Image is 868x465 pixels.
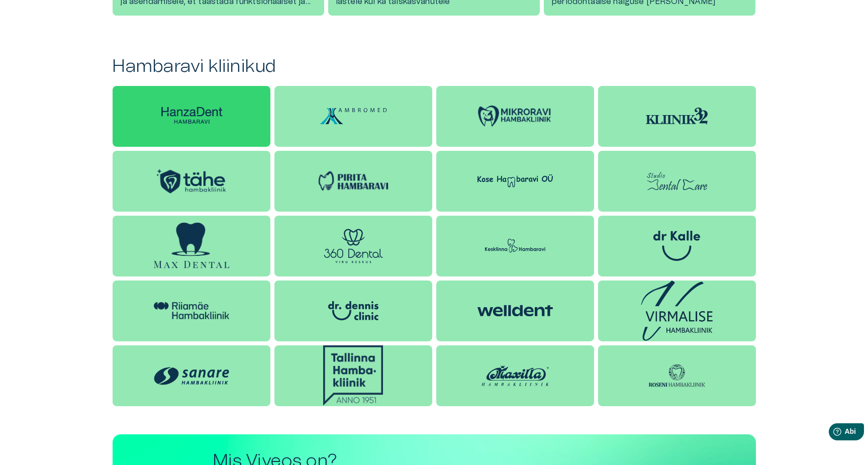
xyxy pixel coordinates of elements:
[436,345,594,406] a: Maxilla Hambakliiniku logo
[113,57,276,75] font: Hambaravi kliinikud
[154,362,229,390] img: Sanare hambakliiniku logo
[477,174,553,188] img: Kose Hambaravi logo
[323,345,382,406] img: Tallinna Hambakliiniku logo
[639,360,715,391] img: Roseni Hambakliiniku logo
[598,86,756,147] a: Kliinik 32 logo
[639,166,715,196] img: Stuudio hambaravi logo
[436,151,594,212] a: Kose Hambaravi logo
[598,345,756,406] a: Roseni Hambakliiniku logo
[316,101,391,131] img: Ambromed Kliiniku logo
[113,216,270,276] a: Max Dentali logo
[154,223,229,269] img: Max Dentali logo
[646,108,708,125] img: Kliinik 32 logo
[113,281,270,341] a: Riiamäe Hambakliiniku logo
[113,151,270,212] a: Tähe Hambakliiniku logo
[598,151,756,212] a: Stuudio hambaravi logo
[324,229,383,263] img: 360 hambaravi logo
[477,360,553,391] img: Maxilla Hambakliiniku logo
[113,345,270,406] a: Sanare hambakliiniku logo
[653,231,700,261] img: dr Kalle logo
[598,216,756,276] a: dr Kalle logo
[154,104,229,128] img: HanzaDenti logo
[436,281,594,341] a: Welldent Hambakliiniku logo
[154,167,229,196] img: Tähe Hambakliiniku logo
[477,231,553,261] img: Kesklinna hambaravi logo
[436,86,594,147] a: Mikroravi Hambakliiniku logo
[274,281,432,341] a: Dr. Dennis Clinic logo
[436,216,594,276] a: Kesklinna hambaravi logo
[790,419,868,447] iframe: Abividina käivitaja
[477,296,553,326] img: Welldent Hambakliiniku logo
[154,302,229,319] img: Riiamäe Hambakliiniku logo
[113,86,270,147] a: HanzaDenti logo
[316,296,391,326] img: Dr. Dennis Clinic logo
[477,104,553,128] img: Mikroravi Hambakliiniku logo
[274,216,432,276] a: 360 hambaravi logo
[641,281,713,341] img: Virmalise hambakliiniku logo
[274,151,432,212] a: Pirita Hambaravi logo
[274,86,432,147] a: Ambromed Kliiniku logo
[316,169,391,194] img: Pirita Hambaravi logo
[274,345,432,406] a: Tallinna Hambakliiniku logo
[598,281,756,341] a: Virmalise hambakliiniku logo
